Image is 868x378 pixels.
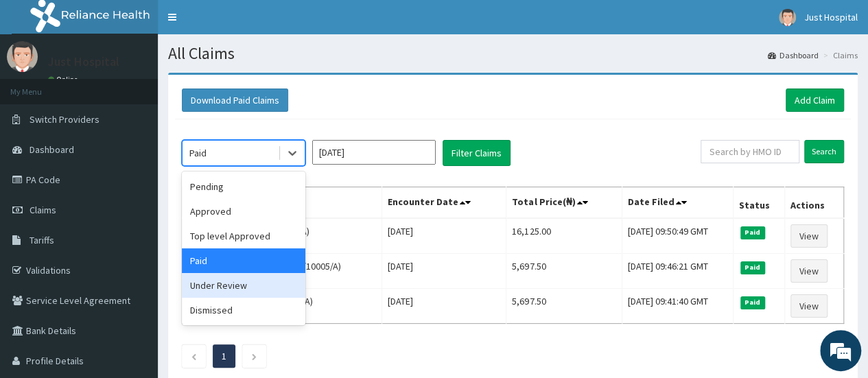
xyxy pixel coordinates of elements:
td: [DATE] 09:50:49 GMT [622,218,733,254]
div: Dismissed [182,298,305,322]
span: Just Hospital [804,11,858,23]
td: [DATE] 09:46:21 GMT [622,254,733,289]
a: View [790,259,828,283]
div: Pending [182,174,305,199]
a: Dashboard [768,49,819,61]
th: Date Filed [622,187,733,219]
img: d_794563401_company_1708531726252_794563401 [25,69,56,103]
img: User Image [7,41,38,72]
a: Previous page [191,350,197,362]
input: Search by HMO ID [701,140,799,163]
th: Actions [784,187,843,219]
th: Total Price(₦) [506,187,622,219]
a: Add Claim [786,88,844,112]
a: Online [48,75,81,84]
div: Paid [182,248,305,273]
span: Dashboard [30,143,74,156]
th: Status [733,187,784,219]
p: Just Hospital [48,56,119,68]
a: Page 1 is your current page [222,350,226,362]
span: Paid [740,226,765,239]
td: [DATE] [382,218,506,254]
td: 5,697.50 [506,254,622,289]
li: Claims [820,49,858,61]
td: [DATE] [382,254,506,289]
div: Minimize live chat window [225,7,258,40]
button: Filter Claims [443,140,511,166]
a: View [790,294,828,318]
a: View [790,224,828,248]
td: 5,697.50 [506,289,622,324]
input: Select Month and Year [312,140,436,165]
h1: All Claims [168,45,858,62]
input: Search [804,140,844,163]
div: Under Review [182,273,305,298]
span: Paid [740,296,765,309]
span: Switch Providers [30,113,99,126]
a: Next page [251,350,257,362]
span: Paid [740,261,765,274]
div: Approved [182,199,305,224]
div: Top level Approved [182,224,305,248]
textarea: Type your message and hit 'Enter' [7,241,261,289]
td: [DATE] [382,289,506,324]
div: Chat with us now [71,77,231,95]
span: We're online! [80,106,189,244]
td: 16,125.00 [506,218,622,254]
th: Encounter Date [382,187,506,219]
span: Tariffs [30,234,54,246]
td: [DATE] 09:41:40 GMT [622,289,733,324]
div: Paid [189,146,207,160]
span: Claims [30,204,56,216]
button: Download Paid Claims [182,88,288,112]
img: User Image [779,9,796,26]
